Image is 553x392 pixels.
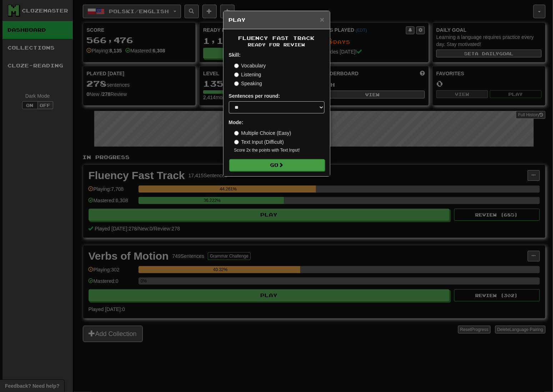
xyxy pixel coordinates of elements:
label: Speaking [234,80,262,87]
input: Vocabulary [234,63,239,68]
small: Score 2x the points with Text Input ! [234,147,325,153]
label: Text Input (Difficult) [234,138,284,146]
input: Multiple Choice (Easy) [234,131,239,136]
span: Fluency Fast Track [238,35,315,41]
label: Multiple Choice (Easy) [234,129,291,137]
small: Ready for Review [229,42,325,48]
strong: Mode: [229,119,243,125]
input: Listening [234,72,239,77]
input: Text Input (Difficult) [234,140,239,144]
button: Close [320,16,324,23]
label: Sentences per round: [229,92,280,100]
input: Speaking [234,81,239,86]
span: × [320,15,324,24]
strong: Skill: [229,52,241,58]
h5: Play [229,16,325,24]
button: Go [229,159,325,171]
label: Listening [234,71,261,78]
label: Vocabulary [234,62,266,69]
